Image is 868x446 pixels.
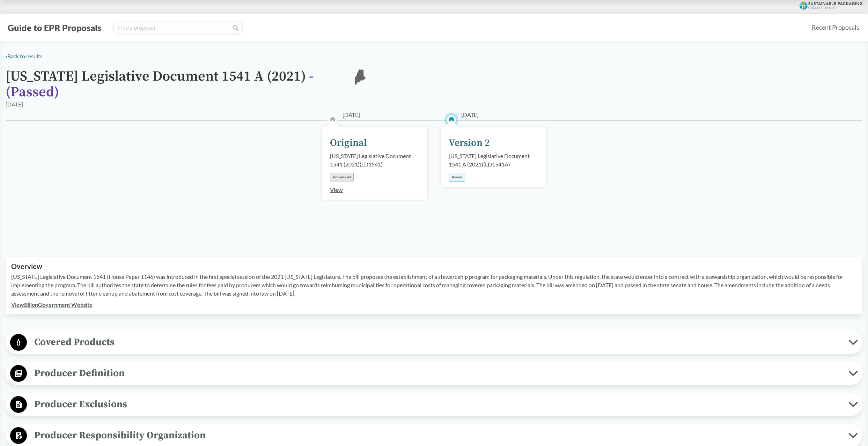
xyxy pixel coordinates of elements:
[27,428,848,443] span: Producer Responsibility Organization
[27,334,848,350] span: Covered Products
[11,262,857,270] h2: Overview
[27,365,848,381] span: Producer Definition
[330,173,354,181] div: Introduced
[449,152,538,169] div: [US_STATE] Legislative Document 1541 A (2021) ( LD1541A )
[330,152,419,169] div: [US_STATE] Legislative Document 1541 (2021) ( LD1541 )
[112,21,243,35] input: Find a proposal
[11,301,93,308] a: ViewBillonGovernment Website
[8,427,860,445] button: Producer Responsibility Organization
[8,365,860,382] button: Producer Definition
[6,53,43,59] a: ‹Back to results
[449,136,490,150] div: Version 2
[6,68,314,101] span: - ( Passed )
[6,22,103,33] button: Guide to EPR Proposals
[6,69,341,100] h1: [US_STATE] Legislative Document 1541 A (2021)
[461,111,479,119] span: [DATE]
[449,173,465,181] div: Passed
[8,396,860,414] button: Producer Exclusions
[809,20,862,35] a: Recent Proposals
[343,111,360,119] span: [DATE]
[330,186,343,193] a: View
[330,136,367,150] div: Original
[11,273,857,298] p: [US_STATE] Legislative Document 1541 (House Paper 1146) was introduced in the first special sessi...
[6,100,23,109] div: [DATE]
[27,396,848,412] span: Producer Exclusions
[8,334,860,351] button: Covered Products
